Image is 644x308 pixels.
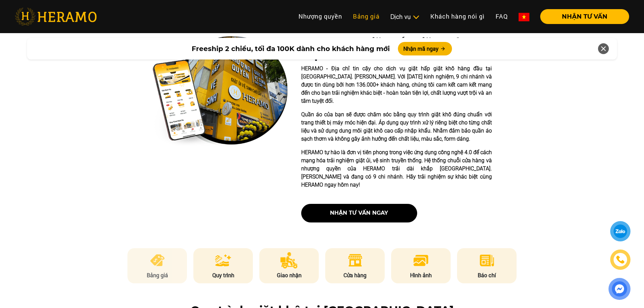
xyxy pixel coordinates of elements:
[127,271,187,279] p: Bảng giá
[519,13,529,21] img: vn-flag.png
[293,9,348,24] a: Nhượng quyền
[390,12,420,21] div: Dịch vụ
[301,65,492,105] p: HERAMO - Địa chỉ tin cậy cho dịch vụ giặt hấp giặt khô hàng đầu tại [GEOGRAPHIC_DATA]. [PERSON_NA...
[15,8,97,25] img: heramo-logo.png
[215,252,231,268] img: process.png
[301,204,417,222] button: nhận tư vấn ngay
[347,252,363,268] img: store.png
[259,271,319,279] p: Giao nhận
[413,252,429,268] img: image.png
[152,36,288,147] img: heramo-quality-banner
[280,252,298,268] img: delivery.png
[301,111,492,143] p: Quần áo của bạn sẽ được chăm sóc bằng quy trình giặt khô đúng chuẩn với trang thiết bị máy móc hi...
[425,9,490,24] a: Khách hàng nói gì
[535,14,629,20] a: NHẬN TƯ VẤN
[325,271,385,279] p: Cửa hàng
[301,148,492,189] p: HERAMO tự hào là đơn vị tiên phong trong việc ứng dụng công nghệ 4.0 để cách mạng hóa trải nghiệm...
[540,9,629,24] button: NHẬN TƯ VẤN
[412,14,420,21] img: subToggleIcon
[479,252,495,268] img: news.png
[398,42,452,55] button: Nhận mã ngay
[149,252,166,268] img: pricing.png
[348,9,385,24] a: Bảng giá
[615,255,625,265] img: phone-icon
[192,44,390,54] span: Freeship 2 chiều, tối đa 100K dành cho khách hàng mới
[457,271,517,279] p: Báo chí
[391,271,451,279] p: Hình ảnh
[611,251,629,269] a: phone-icon
[490,9,513,24] a: FAQ
[193,271,253,279] p: Quy trình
